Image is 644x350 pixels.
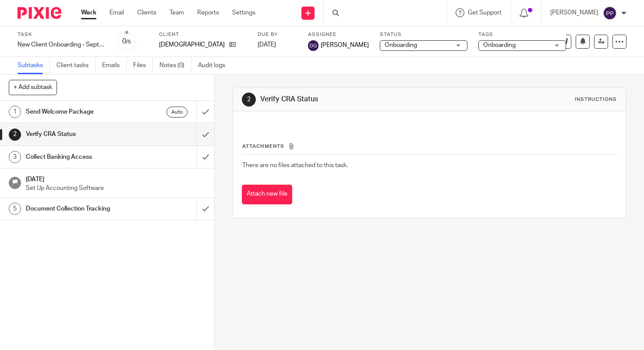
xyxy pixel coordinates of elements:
[159,40,225,49] span: St. Matthew&#39;s United Church
[133,57,153,74] a: Files
[110,8,124,17] a: Email
[229,41,236,48] i: Open client page
[242,144,284,149] span: Attachments
[196,146,214,168] div: Mark as done
[26,105,134,118] h1: Send Welcome Package
[478,31,566,38] label: Tags
[308,40,318,51] img: Dov Goldberg
[260,95,448,104] h1: Verify CRA Status
[26,150,134,164] h1: Collect Banking Access
[196,123,214,145] div: Mark as done
[308,31,369,38] label: Assignee
[9,203,21,215] div: 5
[483,42,516,48] span: Onboarding
[26,128,134,141] h1: Verify CRA Status
[603,6,617,20] img: svg%3E
[18,7,61,19] img: Pixie
[196,198,214,220] div: Mark as done
[594,35,608,49] a: Reassign task
[102,57,127,74] a: Emails
[122,36,131,46] div: 0
[170,8,184,17] a: Team
[9,106,21,118] div: 1
[9,80,57,95] button: + Add subtask
[232,8,255,17] a: Settings
[242,93,256,107] div: 2
[380,31,467,38] label: Status
[550,8,598,17] p: [PERSON_NAME]
[385,42,417,48] span: Onboarding
[9,129,21,141] div: 2
[26,173,205,184] h1: [DATE]
[26,202,134,215] h1: Document Collection Tracking
[137,8,156,17] a: Clients
[258,31,297,38] label: Due by
[575,96,617,103] div: Instructions
[126,39,131,44] small: /5
[242,162,348,168] span: There are no files attached to this task.
[166,107,188,118] div: Automated emails are sent as soon as the preceding subtask is completed.
[9,151,21,163] div: 3
[242,185,292,204] button: Attach new file
[81,8,96,17] a: Work
[258,42,276,48] span: [DATE]
[196,101,214,123] div: Mark as done
[18,57,50,74] a: Subtasks
[159,57,191,74] a: Notes (0)
[197,8,219,17] a: Reports
[159,31,247,38] label: Client
[321,41,369,50] span: [PERSON_NAME]
[26,184,205,193] p: Set Up Accounting Software
[198,57,232,74] a: Audit logs
[159,40,225,49] p: [DEMOGRAPHIC_DATA]
[18,31,105,38] label: Task
[468,10,502,16] span: Get Support
[57,57,96,74] a: Client tasks
[576,35,590,49] button: Snooze task
[18,40,105,49] div: New Client Onboarding - September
